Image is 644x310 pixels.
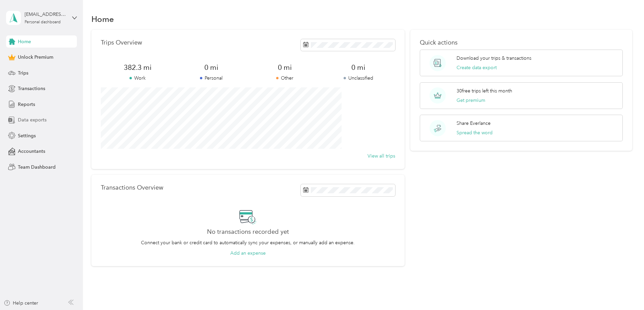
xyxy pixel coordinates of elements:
[457,64,497,71] button: Create data export
[18,132,36,139] span: Settings
[321,75,395,82] p: Unclassified
[18,164,56,171] span: Team Dashboard
[457,87,512,94] p: 30 free trips left this month
[457,55,531,62] p: Download your trips & transactions
[101,184,163,191] p: Transactions Overview
[101,63,174,72] span: 382.3 mi
[141,239,355,246] p: Connect your bank or credit card to automatically sync your expenses, or manually add an expense.
[91,16,114,23] h1: Home
[25,20,61,24] div: Personal dashboard
[420,39,623,46] p: Quick actions
[248,75,321,82] p: Other
[101,75,174,82] p: Work
[18,38,31,45] span: Home
[368,152,395,160] button: View all trips
[457,120,491,127] p: Share Everlance
[18,85,45,92] span: Transactions
[4,300,38,307] button: Help center
[321,63,395,72] span: 0 mi
[25,11,67,18] div: [EMAIL_ADDRESS][DOMAIN_NAME]
[207,228,289,235] h2: No transactions recorded yet
[174,75,248,82] p: Personal
[230,250,266,257] button: Add an expense
[248,63,321,72] span: 0 mi
[457,97,485,104] button: Get premium
[18,116,47,123] span: Data exports
[18,69,28,77] span: Trips
[174,63,248,72] span: 0 mi
[18,54,53,61] span: Unlock Premium
[18,148,45,155] span: Accountants
[606,272,644,310] iframe: Everlance-gr Chat Button Frame
[101,39,142,46] p: Trips Overview
[18,101,35,108] span: Reports
[457,129,493,136] button: Spread the word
